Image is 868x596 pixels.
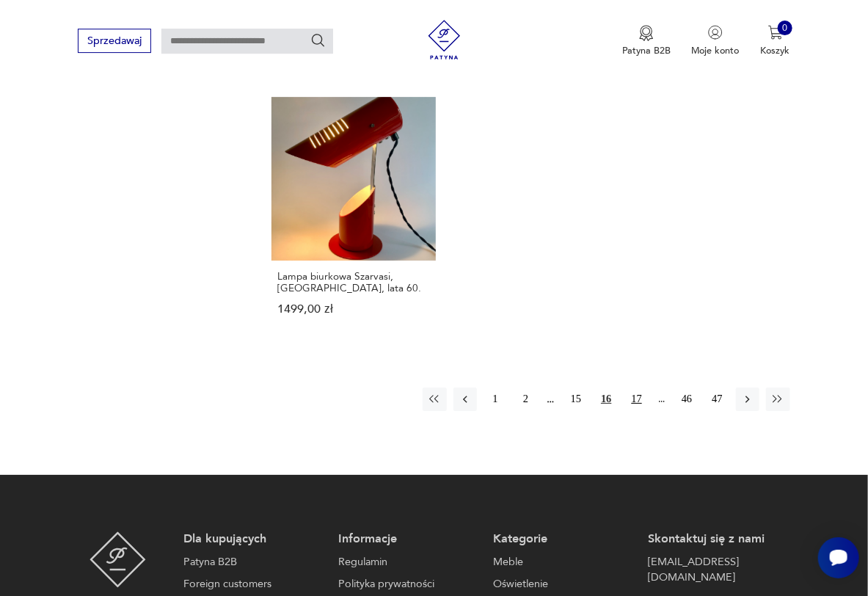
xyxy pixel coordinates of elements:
div: 0 [778,21,792,35]
p: Informacje [338,531,473,548]
button: 0Koszyk [761,25,790,57]
button: 1 [484,388,507,411]
h3: Lampa biurkowa Szarvasi, [GEOGRAPHIC_DATA], lata 60. [277,271,429,294]
p: Moje konto [692,44,740,57]
a: Ikonka użytkownikaMoje konto [692,25,740,57]
a: Patyna B2B [183,554,318,570]
p: Patyna B2B [622,44,671,57]
a: Regulamin [338,554,473,570]
a: Foreign customers [183,576,318,592]
img: Ikona koszyka [768,25,783,40]
a: [EMAIL_ADDRESS][DOMAIN_NAME] [649,554,784,586]
a: Oświetlenie [494,576,629,592]
button: 47 [705,388,729,411]
img: Ikona medalu [639,25,654,41]
p: 1499,00 zł [277,304,429,315]
p: Dla kupujących [183,531,318,548]
button: 17 [625,388,649,411]
button: Sprzedawaj [78,29,150,53]
button: Szukaj [310,32,327,48]
img: Patyna - sklep z meblami i dekoracjami vintage [90,531,146,588]
button: Patyna B2B [622,25,671,57]
img: Patyna - sklep z meblami i dekoracjami vintage [420,20,469,59]
a: Lampa biurkowa Szarvasi, Węgry, lata 60.Lampa biurkowa Szarvasi, [GEOGRAPHIC_DATA], lata 60.1499,... [271,97,435,341]
button: 16 [594,388,618,411]
p: Koszyk [761,44,790,57]
img: Ikonka użytkownika [708,25,723,40]
button: 2 [514,388,537,411]
a: Polityka prywatności [338,576,473,592]
p: Skontaktuj się z nami [649,531,784,548]
button: 46 [675,388,699,411]
a: Sprzedawaj [78,37,150,46]
button: 15 [564,388,588,411]
iframe: Smartsupp widget button [818,537,859,578]
a: Ikona medaluPatyna B2B [622,25,671,57]
p: Kategorie [494,531,629,548]
button: Moje konto [692,25,740,57]
a: Meble [494,554,629,570]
